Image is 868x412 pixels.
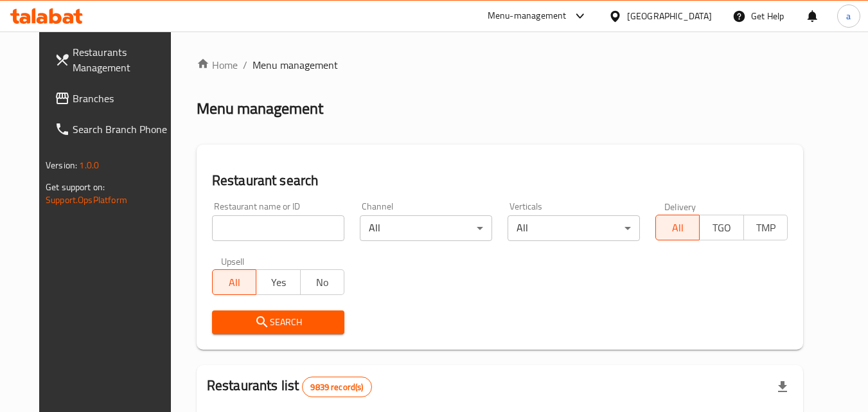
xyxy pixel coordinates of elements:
div: Total records count [302,377,371,397]
li: / [243,57,247,73]
button: All [212,269,256,295]
label: Delivery [664,202,696,211]
h2: Restaurant search [212,171,788,190]
span: All [661,219,695,237]
a: Branches [44,83,184,114]
span: Branches [73,91,174,106]
a: Search Branch Phone [44,114,184,145]
span: Menu management [252,57,338,73]
h2: Menu management [197,98,323,119]
span: Version: [46,157,77,174]
span: All [218,273,251,292]
div: All [508,215,640,241]
button: Yes [256,269,300,295]
span: TGO [705,219,738,237]
span: Restaurants Management [73,44,174,75]
span: Yes [261,273,295,292]
button: No [300,269,344,295]
h2: Restaurants list [207,376,372,397]
button: TGO [699,215,743,240]
a: Restaurants Management [44,37,184,83]
div: [GEOGRAPHIC_DATA] [627,9,712,23]
a: Support.OpsPlatform [46,192,127,208]
span: Search Branch Phone [73,121,174,137]
button: All [655,215,700,240]
input: Search for restaurant name or ID.. [212,215,344,241]
span: Search [222,314,334,330]
div: Export file [767,372,798,402]
label: Upsell [221,256,245,265]
span: No [306,273,339,292]
button: Search [212,310,344,334]
nav: breadcrumb [197,57,803,73]
span: Get support on: [46,179,105,195]
a: Home [197,57,238,73]
div: Menu-management [488,8,567,24]
button: TMP [743,215,788,240]
div: All [360,215,492,241]
span: a [846,9,851,23]
span: TMP [749,219,783,237]
span: 1.0.0 [79,157,99,174]
span: 9839 record(s) [303,381,371,393]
